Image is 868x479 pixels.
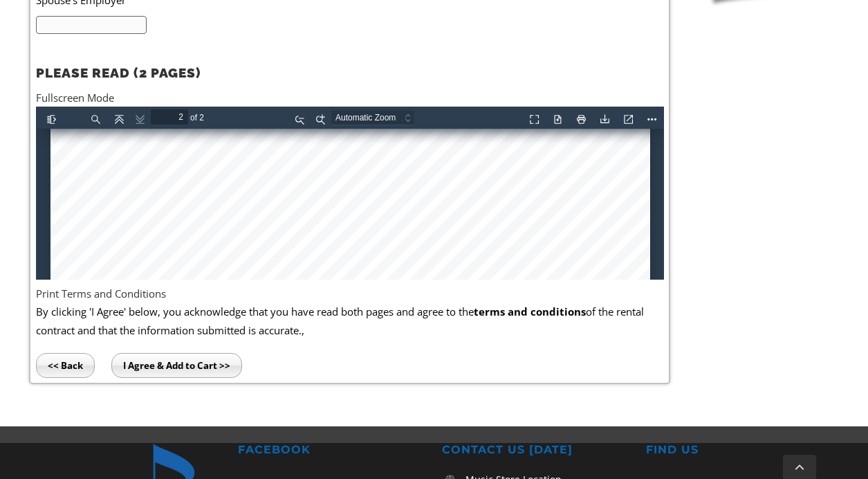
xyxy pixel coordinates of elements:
input: I Agree & Add to Cart >> [111,353,242,378]
h2: CONTACT US [DATE] [442,443,630,458]
strong: PLEASE READ (2 PAGES) [36,65,201,80]
a: Fullscreen Mode [36,91,114,105]
h2: FIND US [646,443,834,458]
span: of 2 [152,3,173,19]
h2: FACEBOOK [238,443,426,458]
b: terms and conditions [474,305,586,318]
select: Zoom [295,3,394,18]
a: Print Terms and Conditions [36,287,166,300]
input: << Back [36,353,95,378]
input: Page [115,3,152,18]
p: By clicking 'I Agree' below, you acknowledge that you have read both pages and agree to the of th... [36,302,664,339]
